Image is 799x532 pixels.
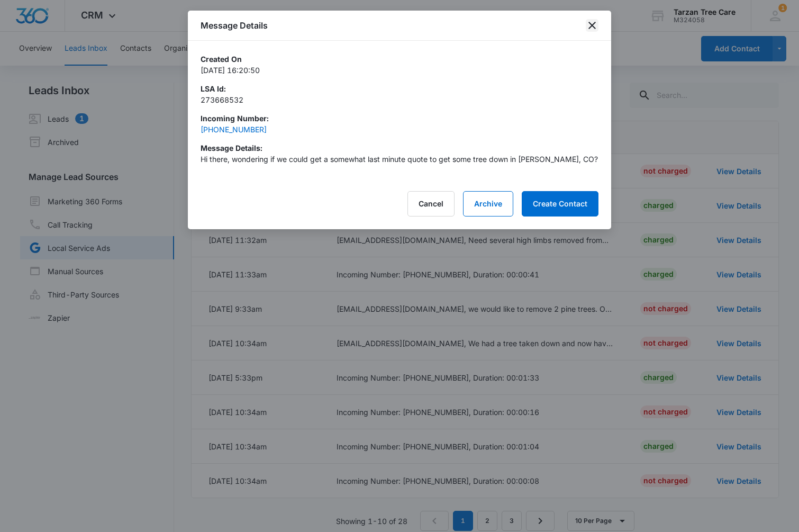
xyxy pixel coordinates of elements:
[407,191,455,217] button: Cancel
[201,83,598,94] p: LSA Id :
[586,19,598,32] button: close
[201,154,598,165] p: Hi there, wondering if we could get a somewhat last minute quote to get some tree down in [PERSON...
[201,65,598,76] p: [DATE] 16:20:50
[201,53,598,65] p: Created On
[201,125,267,134] a: [PHONE_NUMBER]
[201,113,598,124] p: Incoming Number :
[522,191,598,217] button: Create Contact
[463,191,513,217] button: Archive
[201,94,598,105] p: 273668532
[201,142,598,154] p: Message Details :
[201,19,268,32] h1: Message Details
